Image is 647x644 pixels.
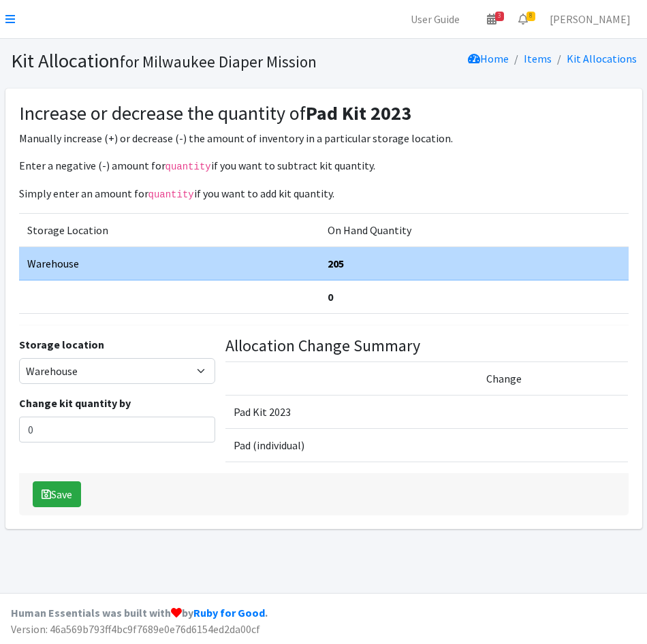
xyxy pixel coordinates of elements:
td: Storage Location [19,214,319,247]
a: [PERSON_NAME] [539,5,642,33]
strong: 0 [328,290,333,304]
span: 8 [526,12,535,21]
button: Save [33,481,81,507]
small: for Milwaukee Diaper Mission [120,52,317,71]
strong: Human Essentials was built with by . [11,606,268,619]
a: User Guide [400,5,471,33]
a: Ruby for Good [193,606,265,619]
td: On Hand Quantity [319,214,629,247]
a: Home [468,52,509,65]
td: Warehouse [19,247,319,280]
span: 3 [495,12,504,21]
strong: Pad Kit 2023 [306,101,411,125]
label: Storage location [19,336,104,353]
a: 3 [476,5,507,33]
td: Change [478,361,628,395]
h1: Kit Allocation [11,49,319,73]
h3: Increase or decrease the quantity of [19,102,629,125]
td: Pad Kit 2023 [225,395,478,428]
code: quantity [148,189,194,200]
label: Change kit quantity by [19,395,131,411]
span: Version: 46a569b793ff4bc9f7689e0e76d6154ed2da00cf [11,622,260,636]
p: Enter a negative (-) amount for if you want to subtract kit quantity. [19,157,629,174]
p: Manually increase (+) or decrease (-) the amount of inventory in a particular storage location. [19,130,629,146]
p: Simply enter an amount for if you want to add kit quantity. [19,185,629,202]
a: 8 [507,5,539,33]
a: Items [524,52,552,65]
h4: Allocation Change Summary [225,336,629,356]
code: quantity [165,161,211,172]
td: Pad (individual) [225,428,478,462]
strong: 205 [328,257,344,270]
a: Kit Allocations [567,52,637,65]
